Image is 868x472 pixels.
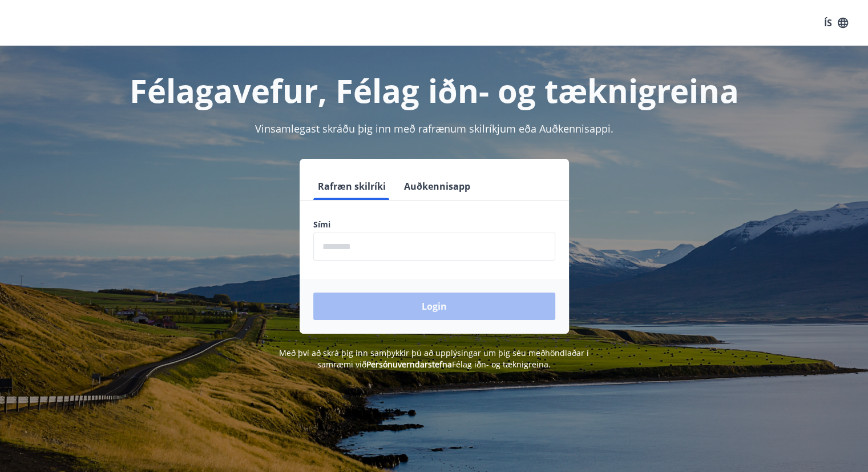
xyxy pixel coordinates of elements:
[255,122,613,135] span: Vinsamlegast skráðu þig inn með rafrænum skilríkjum eða Auðkennisappi.
[313,219,555,230] label: Sími
[399,173,475,200] button: Auðkennisapp
[366,359,452,370] a: Persónuverndarstefna
[279,347,589,370] span: Með því að skrá þig inn samþykkir þú að upplýsingar um þig séu meðhöndlaðar í samræmi við Félag i...
[37,69,831,112] h1: Félagavefur, Félag iðn- og tæknigreina
[313,173,390,200] button: Rafræn skilríki
[818,13,854,33] button: ÍS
